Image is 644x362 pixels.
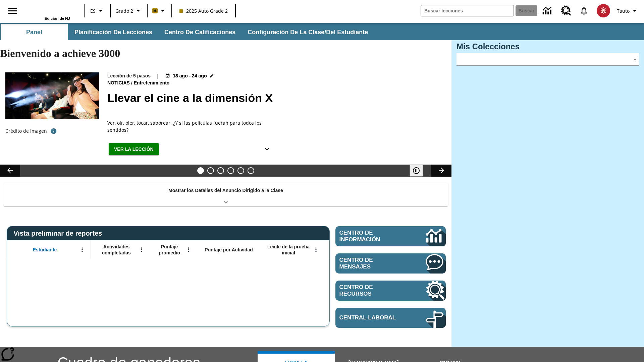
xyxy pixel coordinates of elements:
[159,24,241,40] button: Centro de calificaciones
[77,245,87,255] button: Abrir menú
[109,143,159,156] button: Ver la lección
[3,183,448,206] div: Mostrar los Detalles del Anuncio Dirigido a la Clase
[335,308,446,328] a: Central laboral
[339,284,406,297] span: Centro de recursos
[107,79,131,87] span: Noticias
[164,72,215,79] button: 18 ago - 24 ago Elegir fechas
[26,3,70,16] a: Portada
[5,72,99,119] img: El panel situado frente a los asientos rocía con agua nebulizada al feliz público en un cine equi...
[26,2,70,20] div: Portada
[137,245,147,255] button: Abrir menú
[134,79,171,87] span: Entretenimiento
[614,5,641,17] button: Perfil/Configuración
[33,247,57,253] span: Estudiante
[593,2,614,19] button: Escoja un nuevo avatar
[168,187,283,194] p: Mostrar los Detalles del Anuncio Dirigido a la Clase
[113,5,145,17] button: Grado: Grado 2, Elige un grado
[173,72,207,79] span: 18 ago - 24 ago
[339,257,406,270] span: Centro de mensajes
[575,2,593,19] a: Notificaciones
[335,253,446,274] a: Centro de mensajes
[5,128,47,134] p: Crédito de imagen
[13,230,105,237] span: Vista preliminar de reportes
[539,2,557,20] a: Centro de información
[339,230,403,243] span: Centro de información
[87,5,108,17] button: Lenguaje: ES, Selecciona un idioma
[227,167,234,174] button: Diapositiva 4 ¿Los autos del futuro?
[115,7,133,14] span: Grado 2
[335,281,446,301] a: Centro de recursos, Se abrirá en una pestaña nueva.
[311,245,321,255] button: Abrir menú
[431,165,451,177] button: Carrusel de lecciones, seguir
[107,119,275,133] div: Ver, oír, oler, tocar, saborear. ¿Y si las películas fueran para todos los sentidos?
[47,125,60,137] button: Crédito de foto: The Asahi Shimbun vía Getty Images
[260,143,274,156] button: Ver más
[150,5,169,17] button: Boost El color de la clase es anaranjado claro. Cambiar el color de la clase.
[421,5,514,16] input: Buscar campo
[217,167,224,174] button: Diapositiva 3 Modas que pasaron de moda
[45,16,70,20] span: Edición de NJ
[156,72,159,79] span: |
[69,24,158,40] button: Planificación de lecciones
[457,42,639,51] h3: Mis Colecciones
[90,7,96,14] span: ES
[179,7,228,14] span: 2025 Auto Grade 2
[335,226,446,246] a: Centro de información
[410,165,430,177] div: Pausar
[339,314,406,321] span: Central laboral
[237,167,244,174] button: Diapositiva 5 ¿Cuál es la gran idea?
[1,24,68,40] button: Panel
[153,244,185,256] span: Puntaje promedio
[557,2,575,20] a: Centro de recursos, Se abrirá en una pestaña nueva.
[183,245,194,255] button: Abrir menú
[107,72,151,79] p: Lección de 5 pasos
[242,24,373,40] button: Configuración de la clase/del estudiante
[94,244,139,256] span: Actividades completadas
[107,89,443,107] h2: Llevar el cine a la dimensión X
[153,6,157,15] span: B
[131,80,132,85] span: /
[207,167,214,174] button: Diapositiva 2 ¿Lo quieres con papas fritas?
[248,167,254,174] button: Diapositiva 6 Una idea, mucho trabajo
[205,247,253,253] span: Puntaje por Actividad
[410,165,423,177] button: Pausar
[617,7,630,14] span: Tauto
[3,1,22,21] button: Abrir el menú lateral
[197,167,204,174] button: Diapositiva 1 Llevar el cine a la dimensión X
[597,4,610,17] img: avatar image
[264,244,313,256] span: Lexile de la prueba inicial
